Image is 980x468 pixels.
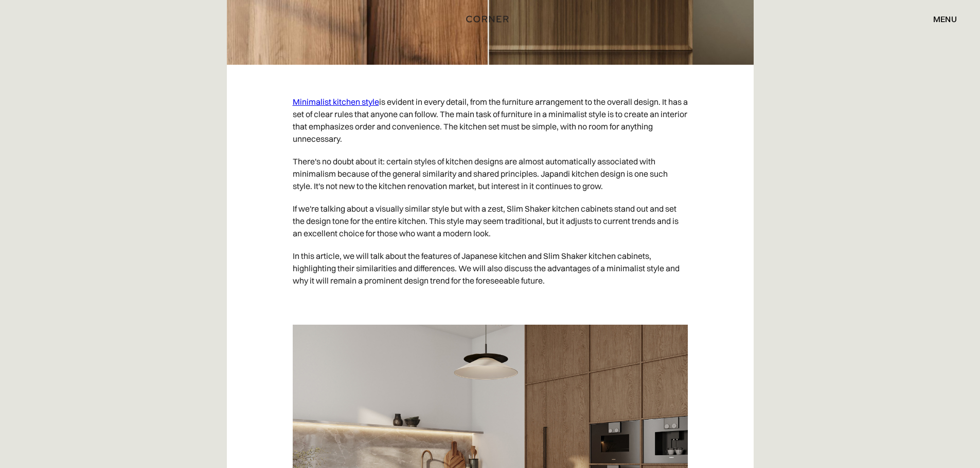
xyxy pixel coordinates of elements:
div: menu [923,10,957,28]
p: ‍ is evident in every detail, from the furniture arrangement to the overall design. It has a set ... [293,90,688,150]
div: menu [933,15,957,23]
p: There's no doubt about it: certain styles of kitchen designs are almost automatically associated ... [293,150,688,197]
a: Minimalist kitchen style [293,97,379,107]
a: home [455,12,525,26]
p: ‍ [293,292,688,314]
p: In this article, we will talk about the features of Japanese kitchen and Slim Shaker kitchen cabi... [293,245,688,292]
p: If we're talking about a visually similar style but with a zest, Slim Shaker kitchen cabinets sta... [293,197,688,245]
